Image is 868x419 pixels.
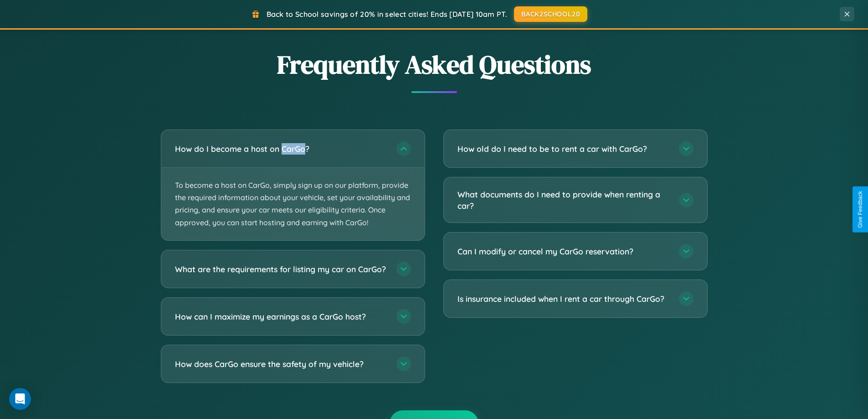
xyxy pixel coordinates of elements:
h3: What are the requirements for listing my car on CarGo? [175,263,387,274]
h2: Frequently Asked Questions [161,47,708,82]
p: To become a host on CarGo, simply sign up on our platform, provide the required information about... [161,168,425,240]
h3: Is insurance included when I rent a car through CarGo? [457,293,670,305]
h3: Can I modify or cancel my CarGo reservation? [457,246,670,257]
div: Open Intercom Messenger [9,388,31,410]
h3: What documents do I need to provide when renting a car? [457,189,670,211]
button: BACK2SCHOOL20 [514,6,587,22]
span: Back to School savings of 20% in select cities! Ends [DATE] 10am PT. [267,10,507,19]
h3: How old do I need to be to rent a car with CarGo? [457,143,670,155]
h3: How does CarGo ensure the safety of my vehicle? [175,358,387,369]
div: Give Feedback [857,191,863,228]
h3: How do I become a host on CarGo? [175,143,387,155]
h3: How can I maximize my earnings as a CarGo host? [175,310,387,322]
